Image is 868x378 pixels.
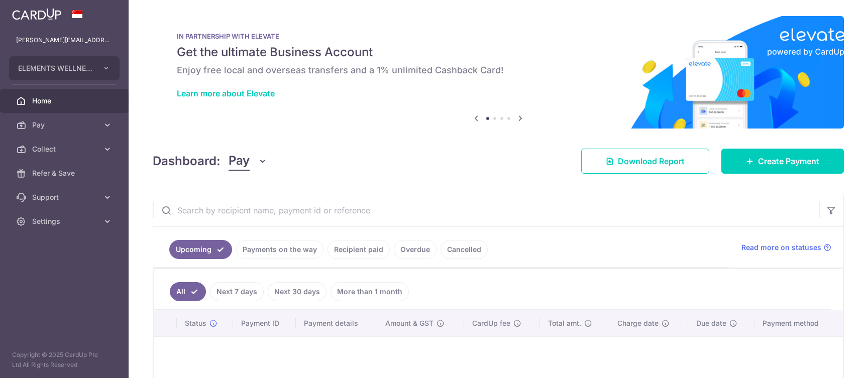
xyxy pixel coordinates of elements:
[581,149,709,174] a: Download Report
[210,282,264,301] a: Next 7 days
[9,56,120,80] button: ELEMENTS WELLNESS PTE. LTD.
[229,152,250,171] span: Pay
[32,216,98,226] span: Settings
[618,155,685,167] span: Download Report
[548,318,581,328] span: Total amt.
[331,282,409,301] a: More than 1 month
[18,63,92,73] span: ELEMENTS WELLNESS PTE. LTD.
[296,310,377,336] th: Payment details
[741,242,821,253] span: Read more on statuses
[153,16,844,129] img: Renovation banner
[32,144,98,154] span: Collect
[758,155,819,167] span: Create Payment
[229,152,267,171] button: Pay
[233,310,296,336] th: Payment ID
[32,168,98,178] span: Refer & Save
[617,318,659,328] span: Charge date
[32,96,98,106] span: Home
[741,242,831,253] a: Read more on statuses
[177,64,820,76] h6: Enjoy free local and overseas transfers and a 1% unlimited Cashback Card!
[12,8,61,20] img: CardUp
[153,152,221,170] h4: Dashboard:
[394,240,437,259] a: Overdue
[153,194,819,226] input: Search by recipient name, payment id or reference
[268,282,327,301] a: Next 30 days
[754,310,843,336] th: Payment method
[441,240,488,259] a: Cancelled
[385,318,433,328] span: Amount & GST
[236,240,323,259] a: Payments on the way
[696,318,726,328] span: Due date
[32,192,98,202] span: Support
[16,35,113,45] p: [PERSON_NAME][EMAIL_ADDRESS][DOMAIN_NAME]
[170,282,206,301] a: All
[328,240,390,259] a: Recipient paid
[32,120,98,130] span: Pay
[177,44,820,60] h5: Get the ultimate Business Account
[177,32,820,40] p: IN PARTNERSHIP WITH ELEVATE
[177,88,275,98] a: Learn more about Elevate
[185,318,206,328] span: Status
[721,149,844,174] a: Create Payment
[472,318,510,328] span: CardUp fee
[169,240,232,259] a: Upcoming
